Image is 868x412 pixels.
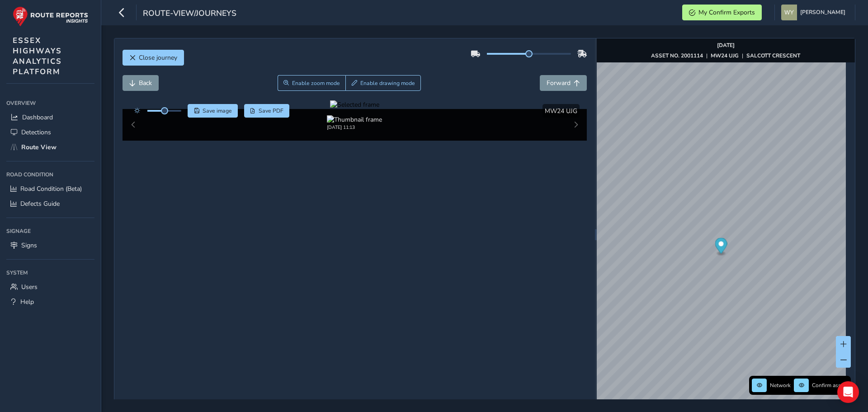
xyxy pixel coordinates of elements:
span: Help [20,298,34,306]
a: Detections [6,125,94,140]
span: Road Condition (Beta) [20,185,82,193]
div: | | [651,52,800,59]
div: Road Condition [6,168,94,181]
span: route-view/journeys [143,8,236,20]
div: Map marker [715,238,727,256]
span: Save image [203,107,232,114]
button: PDF [244,104,290,118]
div: Overview [6,96,94,110]
a: Dashboard [6,110,94,125]
div: [DATE] 11:13 [327,124,382,131]
span: Route View [21,143,57,152]
span: Enable drawing mode [360,80,415,87]
span: ESSEX HIGHWAYS ANALYTICS PLATFORM [13,35,62,77]
span: Users [21,283,38,291]
span: Save PDF [259,107,283,114]
div: Signage [6,224,94,238]
strong: MW24 UJG [711,52,739,59]
span: Defects Guide [20,199,60,208]
button: [PERSON_NAME] [781,5,849,20]
span: My Confirm Exports [698,8,755,17]
span: Forward [547,79,571,87]
button: Close journey [123,50,184,66]
span: Signs [21,241,37,250]
span: [PERSON_NAME] [800,5,845,20]
span: Close journey [139,53,177,62]
button: Save [188,104,238,118]
span: Enable zoom mode [292,80,340,87]
a: Road Condition (Beta) [6,181,94,196]
span: Dashboard [22,113,53,122]
a: Users [6,279,94,294]
img: Thumbnail frame [327,115,382,124]
strong: ASSET NO. 2001114 [651,52,703,59]
span: Detections [21,128,51,137]
span: MW24 UJG [545,107,577,115]
a: Route View [6,140,94,155]
strong: [DATE] [717,42,735,49]
button: My Confirm Exports [682,5,762,20]
button: Draw [345,75,421,91]
span: Back [139,79,152,87]
button: Back [123,75,159,91]
div: Open Intercom Messenger [837,381,859,403]
span: Network [770,382,791,389]
button: Forward [540,75,587,91]
a: Signs [6,238,94,253]
div: System [6,266,94,279]
a: Defects Guide [6,196,94,211]
span: Confirm assets [812,382,848,389]
a: Help [6,294,94,309]
strong: SALCOTT CRESCENT [746,52,800,59]
img: rr logo [13,6,88,27]
button: Zoom [278,75,346,91]
img: diamond-layout [781,5,797,20]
